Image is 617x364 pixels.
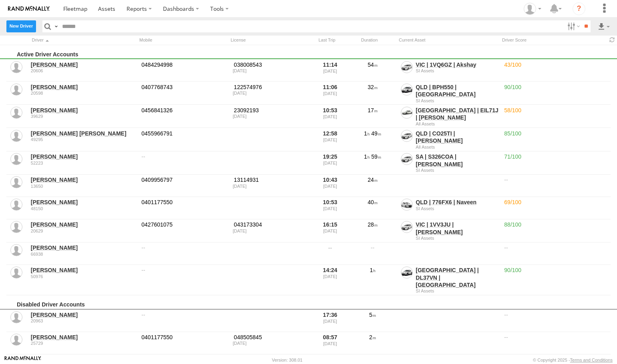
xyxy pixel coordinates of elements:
[607,36,617,44] span: Refresh
[370,267,375,273] span: 1
[312,36,342,44] div: Last Trip
[500,36,605,44] div: Driver Score
[368,177,378,183] span: 24
[416,168,501,173] div: SI Assets
[233,114,310,119] div: Licence Expires
[315,266,346,294] div: 14:24 [DATE]
[597,20,611,32] label: Export results as...
[315,152,346,174] div: 19:25 [DATE]
[6,20,36,32] label: Create New Driver
[141,82,229,104] div: 0407768743
[31,244,136,251] a: [PERSON_NAME]
[31,91,136,95] div: 20598
[30,36,134,44] div: Click to Sort
[233,229,310,233] div: Licence Expires
[141,333,229,354] div: 0401177550
[416,267,478,288] a: [GEOGRAPHIC_DATA] | DL37VN | [GEOGRAPHIC_DATA]
[503,60,611,81] div: 43
[416,236,501,241] div: SI Assets
[233,221,310,228] div: Licence No
[533,358,613,362] div: © Copyright 2025 -
[416,130,462,144] a: QLD | CO25TI | [PERSON_NAME]
[416,107,498,121] a: [GEOGRAPHIC_DATA] | EIL71J | [PERSON_NAME]
[371,153,381,160] span: 59
[31,199,136,206] a: [PERSON_NAME]
[315,198,346,219] div: 10:53 [DATE]
[315,220,346,242] div: 16:15 [DATE]
[503,105,611,127] div: 58
[31,229,136,233] div: 20629
[233,91,310,95] div: Licence Expires
[4,356,41,364] a: Visit our Website
[31,252,136,257] div: 66938
[315,175,346,196] div: 10:43 [DATE]
[368,62,378,68] span: 54
[573,2,585,15] i: ?
[564,20,581,32] label: Search Filter Options
[31,130,136,137] a: [PERSON_NAME] [PERSON_NAME]
[416,68,501,73] div: SI Assets
[416,221,462,235] a: VIC | 1VV3JU | [PERSON_NAME]
[315,82,346,104] div: 11:06 [DATE]
[229,36,309,44] div: License
[31,318,136,323] div: 20963
[31,341,136,346] div: 25729
[31,334,136,341] a: [PERSON_NAME]
[31,221,136,228] a: [PERSON_NAME]
[141,220,229,242] div: 0427601075
[31,161,136,165] div: 52223
[315,333,346,354] div: 08:57 [DATE]
[31,107,136,114] a: [PERSON_NAME]
[416,84,476,97] a: QLD | BPH550 | [GEOGRAPHIC_DATA]
[371,130,381,137] span: 49
[272,358,302,362] div: Version: 308.01
[416,288,501,293] div: SI Assets
[416,199,476,205] a: QLD | 776FX6 | Naveen
[31,274,136,279] div: 50976
[31,114,136,119] div: 39629
[369,312,376,318] span: 5
[503,198,611,219] div: 69
[53,20,59,32] label: Search Query
[368,107,378,113] span: 17
[233,341,310,346] div: Licence Expires
[233,68,310,73] div: Licence Expires
[521,3,544,15] div: Jessica Garbutt
[368,199,378,205] span: 40
[416,153,462,167] a: SA | S326COA | [PERSON_NAME]
[141,129,229,150] div: 0455966791
[315,60,346,81] div: 11:14 [DATE]
[416,98,501,103] div: SI Assets
[31,311,136,318] a: [PERSON_NAME]
[416,206,501,211] div: SI Assets
[137,36,225,44] div: Mobile
[369,334,376,340] span: 2
[503,152,611,174] div: 71
[315,105,346,127] div: 10:53 [DATE]
[416,121,501,126] div: All Assets
[31,267,136,274] a: [PERSON_NAME]
[31,176,136,183] a: [PERSON_NAME]
[141,175,229,196] div: 0409956797
[503,266,611,294] div: 90
[31,84,136,91] a: [PERSON_NAME]
[503,82,611,104] div: 90
[315,310,346,331] div: 17:36 [DATE]
[31,137,136,142] div: 49295
[31,184,136,189] div: 13650
[8,6,50,12] img: rand-logo.svg
[416,62,476,68] a: VIC | 1VQ6GZ | Akshay
[233,107,310,114] div: Licence No
[233,61,310,68] div: Licence No
[31,206,136,211] div: 48150
[503,220,611,242] div: 88
[233,84,310,91] div: Licence No
[503,129,611,150] div: 85
[368,221,378,228] span: 28
[31,153,136,160] a: [PERSON_NAME]
[233,176,310,183] div: Licence No
[364,153,370,160] span: 1
[570,358,613,362] a: Terms and Conditions
[368,84,378,90] span: 32
[315,129,346,150] div: 12:58 [DATE]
